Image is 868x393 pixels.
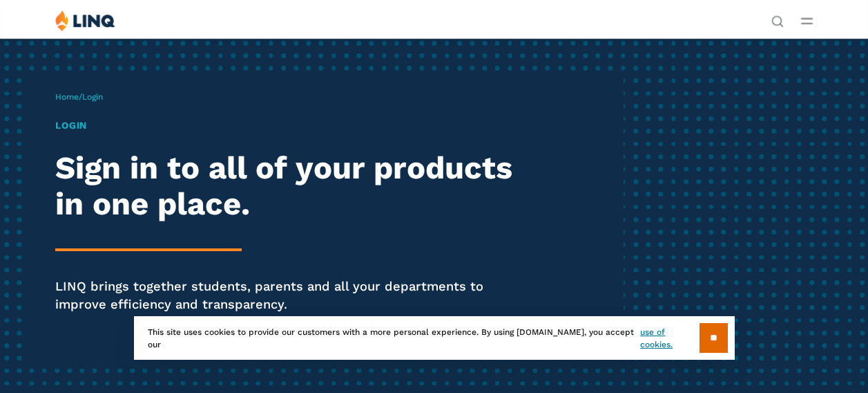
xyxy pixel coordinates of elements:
p: LINQ brings together students, parents and all your departments to improve efficiency and transpa... [55,277,532,314]
div: This site uses cookies to provide our customers with a more personal experience. By using [DOMAIN... [134,316,735,360]
button: Open Search Bar [771,14,784,26]
nav: Utility Navigation [771,10,784,26]
span: Login [82,92,103,102]
a: Home [55,92,79,102]
button: Open Main Menu [801,13,813,28]
h2: Sign in to all of your products in one place. [55,150,532,222]
span: / [55,92,103,102]
a: use of cookies. [640,326,699,351]
h1: Login [55,118,532,133]
img: LINQ | K‑12 Software [55,10,115,31]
